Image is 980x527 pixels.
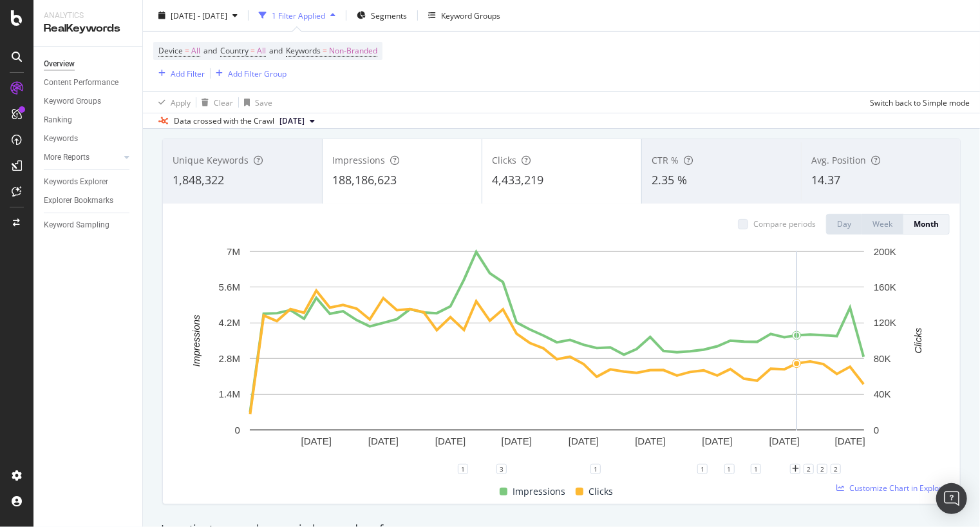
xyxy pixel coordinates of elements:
text: 120K [874,318,896,329]
div: Compare periods [753,218,816,229]
span: Avg. Position [811,154,866,166]
span: All [191,42,200,60]
span: Clicks [492,154,516,166]
div: Keyword Groups [441,10,500,21]
div: Add Filter [171,68,205,79]
div: Data crossed with the Crawl [174,115,274,127]
button: [DATE] - [DATE] [153,5,243,26]
text: 0 [235,425,240,436]
svg: A chart. [173,245,941,469]
div: plus [790,464,800,474]
span: Keywords [286,45,321,56]
div: More Reports [44,151,90,164]
div: 1 [724,464,735,474]
div: 2 [831,464,841,474]
text: [DATE] [569,436,599,446]
button: 1 Filter Applied [254,5,341,26]
text: [DATE] [502,436,532,446]
text: [DATE] [702,436,733,446]
span: 4,433,219 [492,172,543,187]
a: More Reports [44,151,120,164]
text: 0 [874,425,879,436]
a: Keywords Explorer [44,175,133,189]
span: Impressions [513,484,565,499]
button: [DATE] [274,113,320,129]
a: Customize Chart in Explorer [836,483,950,493]
div: 2 [804,464,814,474]
span: 14.37 [811,172,840,187]
span: 2025 Aug. 16th [279,115,305,127]
div: Save [255,97,272,108]
span: Customize Chart in Explorer [849,483,950,493]
button: Clear [196,92,233,113]
a: Content Performance [44,76,133,90]
text: 80K [874,353,891,364]
text: [DATE] [769,436,800,446]
text: 7M [227,246,240,257]
span: All [257,42,266,60]
span: Unique Keywords [173,154,249,166]
div: Apply [171,97,191,108]
div: Switch back to Simple mode [870,97,970,108]
div: Keyword Groups [44,95,101,108]
button: Save [239,92,272,113]
span: and [203,45,217,56]
span: = [323,45,327,56]
div: Overview [44,57,75,71]
text: 2.8M [219,353,240,364]
button: Add Filter Group [211,66,287,81]
div: Open Intercom Messenger [936,483,967,514]
div: 2 [817,464,827,474]
button: Switch back to Simple mode [865,92,970,113]
div: 1 Filter Applied [272,10,325,21]
span: = [185,45,189,56]
text: Clicks [913,327,924,353]
span: Segments [371,10,407,21]
text: [DATE] [368,436,399,446]
text: 200K [874,246,896,257]
div: Content Performance [44,76,118,90]
text: [DATE] [301,436,332,446]
text: [DATE] [635,436,665,446]
div: Explorer Bookmarks [44,194,113,207]
span: Non-Branded [329,42,377,60]
span: Device [158,45,183,56]
button: Segments [352,5,412,26]
text: [DATE] [835,436,865,446]
span: Country [220,45,249,56]
text: 4.2M [219,318,240,329]
span: 2.35 % [652,172,687,187]
span: Impressions [332,154,385,166]
text: 160K [874,282,896,292]
span: and [269,45,283,56]
div: 1 [458,464,468,474]
div: 3 [496,464,507,474]
div: 1 [590,464,601,474]
span: 188,186,623 [332,172,397,187]
text: Impressions [191,314,202,367]
text: 5.6M [219,282,240,292]
span: 1,848,322 [173,172,224,187]
span: [DATE] - [DATE] [171,10,227,21]
text: 1.4M [219,388,240,399]
a: Explorer Bookmarks [44,194,133,207]
button: Month [903,214,950,235]
span: CTR % [652,154,679,166]
text: 40K [874,388,891,399]
div: Keywords [44,132,78,146]
button: Day [826,214,862,235]
span: = [250,45,255,56]
button: Apply [153,92,191,113]
a: Keywords [44,132,133,146]
div: Analytics [44,10,132,21]
div: Ranking [44,113,72,127]
a: Overview [44,57,133,71]
div: 1 [751,464,761,474]
div: Keywords Explorer [44,175,108,189]
span: Clicks [589,484,613,499]
div: Add Filter Group [228,68,287,79]
div: Month [914,218,939,229]
div: Keyword Sampling [44,218,109,232]
button: Week [862,214,903,235]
